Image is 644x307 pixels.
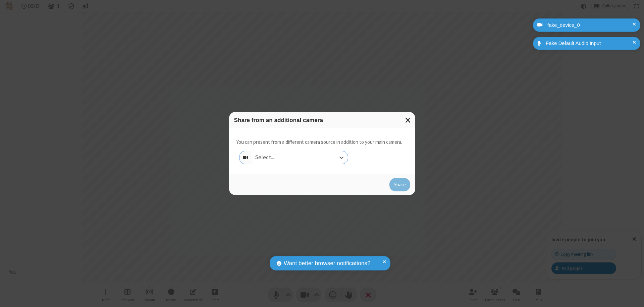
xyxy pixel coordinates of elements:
[401,112,415,128] button: Close modal
[389,178,410,191] button: Share
[545,21,635,29] div: fake_device_0
[236,138,402,146] p: You can present from a different camera source in addition to your main camera.
[543,40,635,47] div: Fake Default Audio Input
[284,259,370,268] span: Want better browser notifications?
[234,117,410,123] h3: Share from an additional camera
